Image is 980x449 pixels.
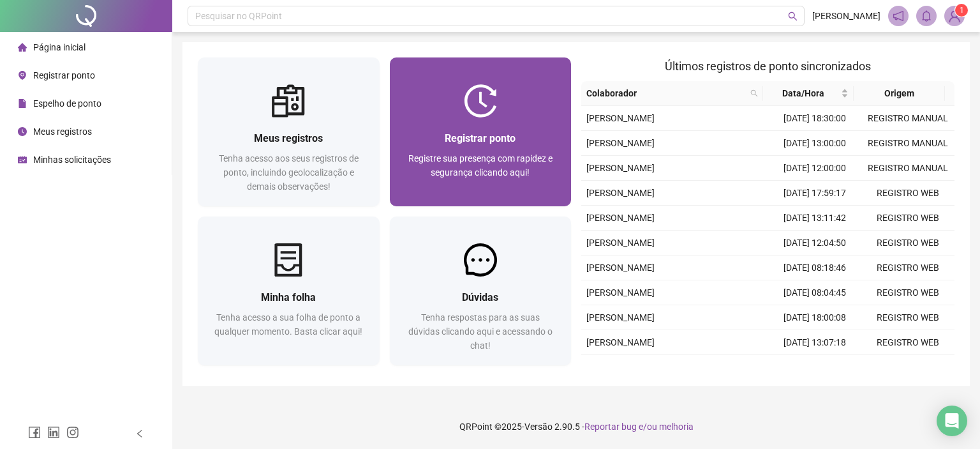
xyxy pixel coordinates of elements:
[172,404,980,449] footer: QRPoint © 2025 - 2.90.5 -
[921,10,932,22] span: bell
[408,312,553,351] span: Tenha respostas para as suas dúvidas clicando aqui e acessando o chat!
[768,206,861,231] td: [DATE] 13:11:42
[768,305,861,330] td: [DATE] 18:00:08
[390,217,572,365] a: DúvidasTenha respostas para as suas dúvidas clicando aqui e acessando o chat!
[861,131,954,156] td: REGISTRO MANUAL
[462,291,498,303] span: Dúvidas
[960,6,964,15] span: 1
[66,426,79,439] span: instagram
[28,426,41,439] span: facebook
[768,86,838,100] span: Data/Hora
[524,422,553,432] span: Versão
[768,156,861,181] td: [DATE] 12:00:00
[584,422,694,432] span: Reportar bug e/ou melhoria
[390,57,572,206] a: Registrar pontoRegistre sua presença com rapidez e segurança clicando aqui!
[861,156,954,181] td: REGISTRO MANUAL
[586,263,655,273] span: [PERSON_NAME]
[198,57,380,206] a: Meus registrosTenha acesso aos seus registros de ponto, incluindo geolocalização e demais observa...
[861,255,954,280] td: REGISTRO WEB
[586,238,655,248] span: [PERSON_NAME]
[586,287,655,298] span: [PERSON_NAME]
[937,406,967,436] div: Open Intercom Messenger
[586,163,655,173] span: [PERSON_NAME]
[586,86,745,100] span: Colaborador
[768,355,861,380] td: [DATE] 12:13:24
[33,70,95,80] span: Registrar ponto
[33,155,111,165] span: Minhas solicitações
[586,312,655,323] span: [PERSON_NAME]
[18,99,27,108] span: file
[955,4,968,17] sup: Atualize o seu contato no menu Meus Dados
[586,113,655,123] span: [PERSON_NAME]
[445,132,516,144] span: Registrar ponto
[812,9,880,23] span: [PERSON_NAME]
[586,138,655,148] span: [PERSON_NAME]
[861,231,954,255] td: REGISTRO WEB
[18,155,27,164] span: schedule
[748,84,761,103] span: search
[768,330,861,355] td: [DATE] 13:07:18
[33,98,101,109] span: Espelho de ponto
[586,213,655,223] span: [PERSON_NAME]
[768,280,861,305] td: [DATE] 08:04:45
[261,291,316,303] span: Minha folha
[768,181,861,206] td: [DATE] 17:59:17
[861,355,954,380] td: REGISTRO WEB
[665,59,871,73] span: Últimos registros de ponto sincronizados
[33,126,92,137] span: Meus registros
[135,429,144,438] span: left
[254,132,323,144] span: Meus registros
[214,312,362,337] span: Tenha acesso a sua folha de ponto a qualquer momento. Basta clicar aqui!
[861,305,954,330] td: REGISTRO WEB
[861,106,954,131] td: REGISTRO MANUAL
[198,217,380,365] a: Minha folhaTenha acesso a sua folha de ponto a qualquer momento. Basta clicar aqui!
[586,188,655,198] span: [PERSON_NAME]
[945,6,964,26] img: 91471
[18,71,27,80] span: environment
[768,255,861,280] td: [DATE] 08:18:46
[586,337,655,347] span: [PERSON_NAME]
[861,206,954,231] td: REGISTRO WEB
[47,426,60,439] span: linkedin
[768,106,861,131] td: [DATE] 18:30:00
[861,330,954,355] td: REGISTRO WEB
[788,11,798,21] span: search
[408,153,553,178] span: Registre sua presença com rapidez e segurança clicando aqui!
[768,231,861,255] td: [DATE] 12:04:50
[861,280,954,305] td: REGISTRO WEB
[750,89,758,97] span: search
[768,131,861,156] td: [DATE] 13:00:00
[18,43,27,52] span: home
[861,181,954,206] td: REGISTRO WEB
[18,127,27,136] span: clock-circle
[763,81,854,106] th: Data/Hora
[219,153,359,192] span: Tenha acesso aos seus registros de ponto, incluindo geolocalização e demais observações!
[854,81,944,106] th: Origem
[33,42,85,52] span: Página inicial
[893,10,904,22] span: notification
